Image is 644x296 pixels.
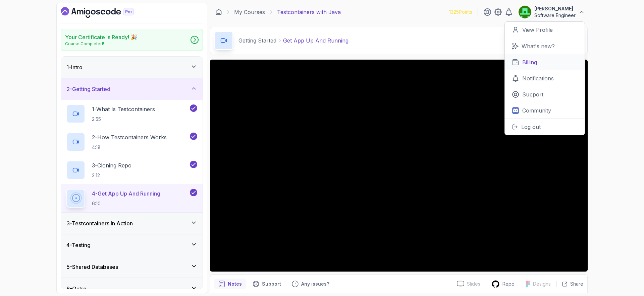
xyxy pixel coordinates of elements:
button: Log out [505,119,585,135]
p: Getting Started [238,36,276,45]
p: 1325 Points [449,9,472,15]
a: Your Certificate is Ready! 🎉Course Completed! [61,29,203,51]
button: 2-How Testcontainers Works4:18 [66,133,197,151]
iframe: 4 - Get App up and Running [210,60,588,272]
a: Notifications [505,70,585,86]
p: Repo [502,281,515,287]
button: 2-Getting Started [61,78,203,100]
h2: Your Certificate is Ready! 🎉 [65,33,137,41]
h3: 6 - Outro [66,285,87,293]
a: My Courses [234,8,265,16]
a: Community [505,102,585,119]
p: 2 - How Testcontainers Works [92,133,167,141]
h3: 1 - Intro [66,63,83,71]
p: View Profile [522,26,553,34]
p: 2:12 [92,172,131,179]
p: Get App Up And Running [283,36,348,45]
h3: 2 - Getting Started [66,85,110,93]
p: 4:18 [92,144,167,151]
a: What's new? [505,38,585,54]
h3: 5 - Shared Databases [66,263,118,271]
img: user profile image [519,6,531,18]
button: 3-Testcontainers In Action [61,213,203,234]
p: Notifications [522,74,554,82]
button: 4-Testing [61,234,203,256]
p: Support [522,90,543,98]
a: Repo [486,280,520,288]
p: Testcontainers with Java [277,8,341,16]
p: Designs [533,281,551,287]
p: Log out [521,123,541,131]
button: Support button [249,279,285,289]
button: 4-Get App Up And Running6:10 [66,189,197,208]
p: Billing [522,58,537,66]
p: Software Engineer [534,12,576,19]
a: Dashboard [61,7,149,18]
p: 2:55 [92,116,155,123]
button: 1-Intro [61,57,203,78]
h3: 4 - Testing [66,241,91,249]
p: Slides [467,281,480,287]
a: Support [505,86,585,102]
button: 5-Shared Databases [61,256,203,278]
button: user profile image[PERSON_NAME]Software Engineer [518,5,585,19]
button: 1-What Is Testcontainers2:55 [66,104,197,123]
button: 3-Cloning Repo2:12 [66,161,197,179]
a: Dashboard [215,9,222,15]
p: What's new? [522,42,555,50]
p: 3 - Cloning Repo [92,161,131,169]
p: 1 - What Is Testcontainers [92,105,155,113]
p: Course Completed! [65,41,137,47]
p: Share [570,281,583,287]
p: Notes [228,281,242,287]
button: notes button [214,279,246,289]
p: Community [522,106,551,115]
button: Share [556,281,583,287]
p: 4 - Get App Up And Running [92,190,160,198]
p: Support [262,281,281,287]
p: Any issues? [301,281,329,287]
h3: 3 - Testcontainers In Action [66,219,133,227]
a: View Profile [505,22,585,38]
a: Billing [505,54,585,70]
p: 6:10 [92,200,160,207]
p: [PERSON_NAME] [534,5,576,12]
button: Feedback button [288,279,333,289]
